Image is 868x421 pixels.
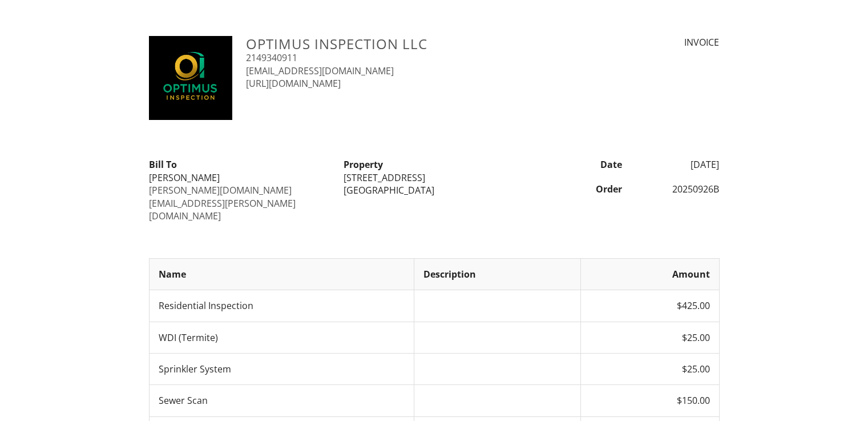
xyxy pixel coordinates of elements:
[149,36,233,120] img: Optimus%20Inspection%20Logo%20Design.png
[344,158,383,171] strong: Property
[531,158,629,171] div: Date
[246,36,573,51] h3: Optimus Inspection LLC
[344,171,524,184] div: [STREET_ADDRESS]
[580,385,719,416] td: $150.00
[580,258,719,290] th: Amount
[246,77,341,90] a: [URL][DOMAIN_NAME]
[580,290,719,322] td: $425.00
[159,331,218,344] span: WDI (Termite)
[587,36,719,49] div: INVOICE
[580,353,719,384] td: $25.00
[531,183,629,195] div: Order
[580,322,719,353] td: $25.00
[344,184,524,197] div: [GEOGRAPHIC_DATA]
[159,394,208,407] span: Sewer Scan
[246,51,297,64] a: 2149340911
[149,258,414,290] th: Name
[159,363,231,375] span: Sprinkler System
[149,158,177,171] strong: Bill To
[629,158,726,171] div: [DATE]
[149,171,330,184] div: [PERSON_NAME]
[414,258,580,290] th: Description
[629,183,726,195] div: 20250926B
[149,184,296,222] a: [PERSON_NAME][DOMAIN_NAME][EMAIL_ADDRESS][PERSON_NAME][DOMAIN_NAME]
[159,299,253,312] span: Residential Inspection
[246,65,394,77] a: [EMAIL_ADDRESS][DOMAIN_NAME]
